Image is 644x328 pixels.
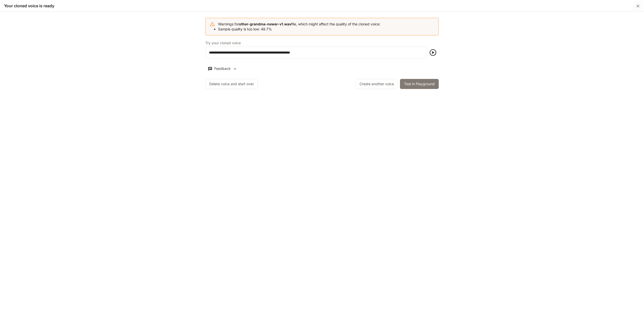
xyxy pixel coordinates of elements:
[205,65,239,73] button: Feedback
[4,3,54,9] h5: Your cloned voice is ready
[205,79,258,89] button: Delete voice and start over
[400,79,439,89] button: Test in Playground
[205,41,241,45] p: Try your cloned voice
[218,27,380,32] li: Sample quality is too low: 48.7%
[218,20,380,34] div: Warnings for file, which might affect the quality of the cloned voice:
[239,22,291,26] b: other-grandma-newer-v1.wav
[355,79,398,89] button: Create another voice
